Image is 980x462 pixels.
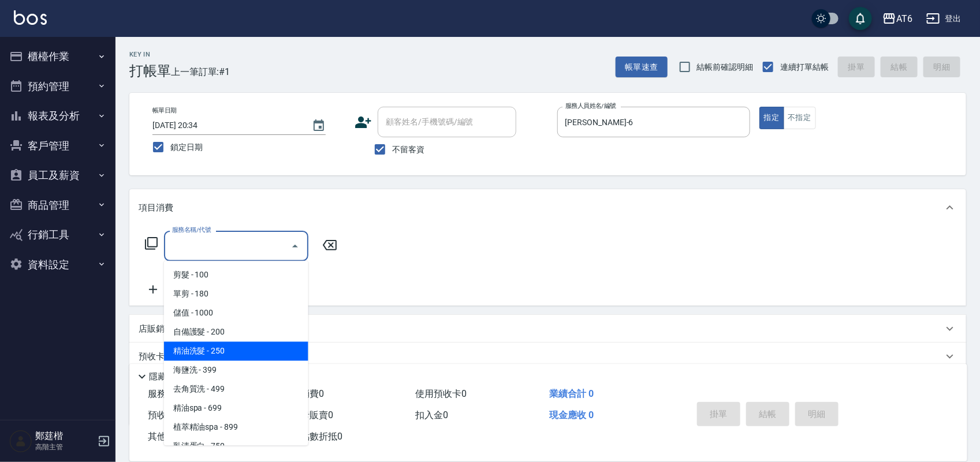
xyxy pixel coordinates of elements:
[896,12,912,26] div: AT6
[35,442,94,452] p: 高階主管
[129,63,171,79] h3: 打帳單
[164,418,308,437] span: 植萃精油spa - 899
[416,410,449,420] span: 扣入金 0
[129,315,966,343] div: 店販銷售
[164,285,308,304] span: 單剪 - 180
[129,51,171,58] h2: Key In
[139,351,182,363] p: 預收卡販賣
[5,101,111,131] button: 報表及分析
[164,380,308,399] span: 去角質洗 - 499
[171,65,230,79] span: 上一筆訂單:#1
[282,431,342,442] span: 紅利點數折抵 0
[5,250,111,280] button: 資料設定
[129,189,966,226] div: 項目消費
[129,343,966,370] div: 預收卡販賣
[164,437,308,456] span: 乳清蛋白 - 750
[878,7,917,31] button: AT6
[922,8,966,29] button: 登出
[5,131,111,161] button: 客戶管理
[697,61,754,73] span: 結帳前確認明細
[5,42,111,72] button: 櫃檯作業
[152,116,300,135] input: YYYY/MM/DD hh:mm
[784,107,816,129] button: 不指定
[392,144,424,156] span: 不留客資
[759,107,784,129] button: 指定
[149,371,201,383] p: 隱藏業績明細
[148,431,208,442] span: 其他付款方式 0
[148,388,190,399] span: 服務消費 0
[152,106,177,115] label: 帳單日期
[164,323,308,342] span: 自備護髮 - 200
[148,410,199,420] span: 預收卡販賣 0
[5,160,111,190] button: 員工及薪資
[849,7,872,30] button: save
[286,237,304,256] button: Close
[164,342,308,361] span: 精油洗髮 - 250
[549,410,594,420] span: 現金應收 0
[172,226,211,234] label: 服務名稱/代號
[35,430,94,442] h5: 鄭莛楷
[9,430,32,453] img: Person
[164,304,308,323] span: 儲值 - 1000
[139,202,173,214] p: 項目消費
[170,141,203,153] span: 鎖定日期
[5,220,111,250] button: 行銷工具
[139,323,173,335] p: 店販銷售
[616,57,668,78] button: 帳單速查
[5,72,111,102] button: 預約管理
[549,388,594,399] span: 業績合計 0
[164,361,308,380] span: 海鹽洗 - 399
[565,102,616,110] label: 服務人員姓名/編號
[164,266,308,285] span: 剪髮 - 100
[780,61,829,73] span: 連續打單結帳
[305,112,333,140] button: Choose date, selected date is 2025-08-20
[416,388,467,399] span: 使用預收卡 0
[14,10,47,25] img: Logo
[5,190,111,220] button: 商品管理
[164,399,308,418] span: 精油spa - 699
